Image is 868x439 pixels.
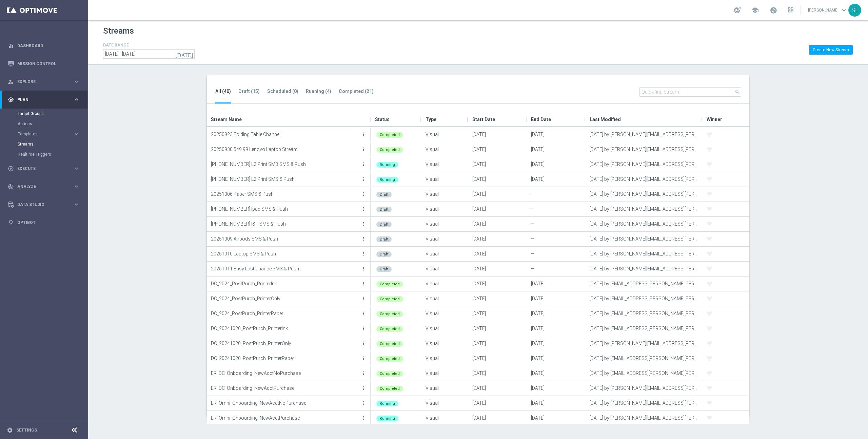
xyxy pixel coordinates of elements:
button: [DATE] [174,49,195,59]
p: ER_Omni_Onboarding_NewAcctNoPurchase [211,398,359,408]
button: more_vert [360,351,367,365]
div: Visual [421,247,468,261]
div: [DATE] [527,142,586,157]
div: Mission Control [7,61,80,66]
div: Visual [421,142,468,157]
div: [DATE] by [PERSON_NAME][EMAIL_ADDRESS][PERSON_NAME][PERSON_NAME][DOMAIN_NAME] [586,127,703,142]
i: more_vert [361,132,366,137]
div: — [527,247,586,261]
div: [DATE] by [EMAIL_ADDRESS][PERSON_NAME][PERSON_NAME][DOMAIN_NAME] [586,291,703,306]
div: [DATE] [527,291,586,306]
button: Templates keyboard_arrow_right [18,131,80,137]
button: more_vert [360,157,367,171]
div: [DATE] [468,262,527,276]
div: [DATE] [468,232,527,246]
button: more_vert [360,381,367,395]
div: Completed [376,386,403,392]
div: Visual [421,366,468,381]
span: Explore [17,80,73,84]
button: more_vert [360,396,367,410]
div: Visual [421,232,468,246]
div: Visual [421,306,468,321]
i: more_vert [361,236,366,242]
div: Completed [376,132,403,138]
tab-header: Running (4) [306,89,331,94]
div: — [527,187,586,202]
i: more_vert [361,370,366,376]
div: Completed [376,341,403,347]
button: lightbulb Optibot [7,220,80,225]
div: [DATE] [527,172,586,187]
div: — [527,232,586,246]
div: [DATE] [527,276,586,291]
div: [DATE] [468,336,527,351]
button: more_vert [360,217,367,231]
i: more_vert [361,176,366,182]
tab-header: Draft (15) [238,89,260,94]
i: track_changes [8,184,14,190]
div: equalizer Dashboard [7,43,80,49]
div: Completed [376,296,403,302]
i: more_vert [361,221,366,227]
div: [DATE] [527,157,586,172]
p: 20251002 L2 Print SMS & Push [211,174,359,184]
tab-header: Scheduled (0) [267,89,298,94]
span: Stream Name [211,113,242,126]
a: [PERSON_NAME]keyboard_arrow_down [807,5,848,15]
p: 20251008 I&T SMS & Push [211,219,359,229]
p: ER_DC_Onboarding_NewAcctPurchase [211,383,359,393]
div: person_search Explore keyboard_arrow_right [7,79,80,84]
div: Visual [421,202,468,216]
div: [DATE] by [PERSON_NAME][EMAIL_ADDRESS][PERSON_NAME][PERSON_NAME][DOMAIN_NAME] [586,202,703,216]
div: [DATE] by [PERSON_NAME][EMAIL_ADDRESS][PERSON_NAME][PERSON_NAME][DOMAIN_NAME] [586,172,703,187]
p: 20250930 549.99 Lenovo Laptop Stream [211,144,359,154]
button: more_vert [360,411,367,425]
div: Explore [8,79,73,85]
button: more_vert [360,128,367,141]
div: Actions [18,119,87,129]
div: Visual [421,396,468,411]
div: [DATE] [468,291,527,306]
div: [DATE] by [PERSON_NAME][EMAIL_ADDRESS][PERSON_NAME][PERSON_NAME][DOMAIN_NAME] [586,262,703,276]
div: Data Studio [8,202,73,208]
p: 20251009 Airpods SMS & Push [211,234,359,244]
div: play_circle_outline Execute keyboard_arrow_right [7,166,80,171]
div: [DATE] [468,306,527,321]
i: more_vert [361,281,366,286]
div: [DATE] [527,396,586,411]
i: play_circle_outline [8,166,14,172]
button: Data Studio keyboard_arrow_right [7,202,80,207]
div: Completed [376,356,403,362]
i: lightbulb [8,220,14,226]
i: gps_fixed [8,97,14,103]
div: [DATE] [468,202,527,216]
i: more_vert [361,326,366,331]
div: Running [376,416,398,421]
div: Templates [18,129,87,139]
i: more_vert [361,400,366,406]
div: Draft [376,207,392,212]
i: [DATE] [175,51,194,57]
div: [DATE] by [EMAIL_ADDRESS][PERSON_NAME][PERSON_NAME][DOMAIN_NAME] [586,351,703,366]
a: Optibot [17,213,80,231]
span: Status [375,113,390,126]
i: more_vert [361,147,366,152]
span: Analyze [17,185,73,189]
a: Mission Control [17,55,80,73]
div: [DATE] by [PERSON_NAME][EMAIL_ADDRESS][PERSON_NAME][PERSON_NAME][DOMAIN_NAME] [586,232,703,246]
button: more_vert [360,307,367,320]
i: more_vert [361,341,366,346]
div: [DATE] [468,321,527,336]
i: more_vert [361,206,366,212]
div: Streams [18,139,87,149]
div: Running [376,177,398,183]
span: Start Date [472,113,495,126]
div: Templates [18,132,73,136]
span: keyboard_arrow_down [840,6,848,14]
h4: DATE RANGE [103,43,195,47]
div: — [527,217,586,231]
div: [DATE] by [PERSON_NAME][EMAIL_ADDRESS][PERSON_NAME][PERSON_NAME][DOMAIN_NAME] [586,396,703,411]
